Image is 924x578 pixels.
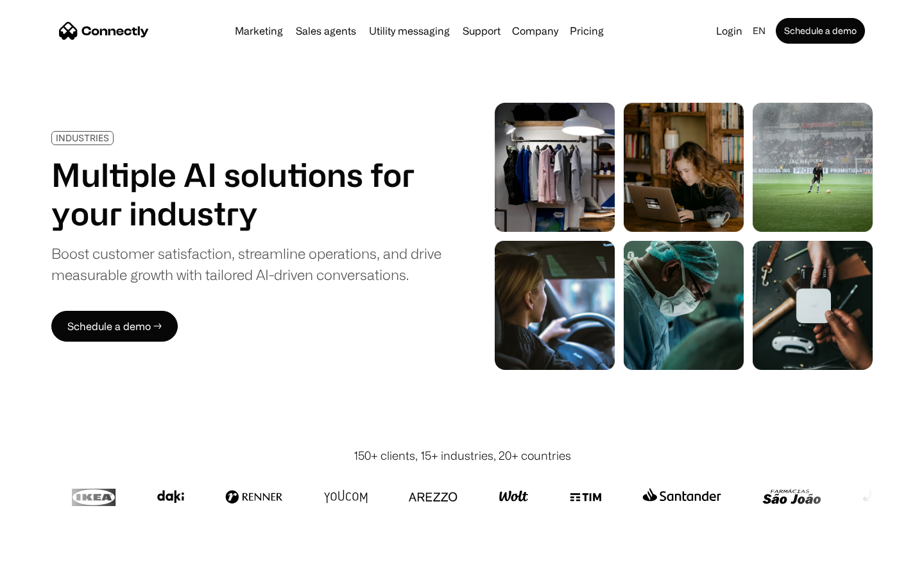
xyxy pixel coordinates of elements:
div: Boost customer satisfaction, streamline operations, and drive measurable growth with tailored AI-... [51,243,441,285]
div: 150+ clients, 15+ industries, 20+ countries [354,447,571,464]
a: Marketing [230,26,288,36]
a: Support [458,26,506,36]
a: Pricing [565,26,609,36]
a: Utility messaging [364,26,455,36]
h1: Multiple AI solutions for your industry [51,155,441,232]
div: en [753,22,766,40]
a: Login [711,22,748,40]
div: INDUSTRIES [56,133,109,143]
a: Sales agents [291,26,361,36]
div: Company [512,22,558,40]
a: Schedule a demo → [51,311,178,342]
a: Schedule a demo [776,18,865,44]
